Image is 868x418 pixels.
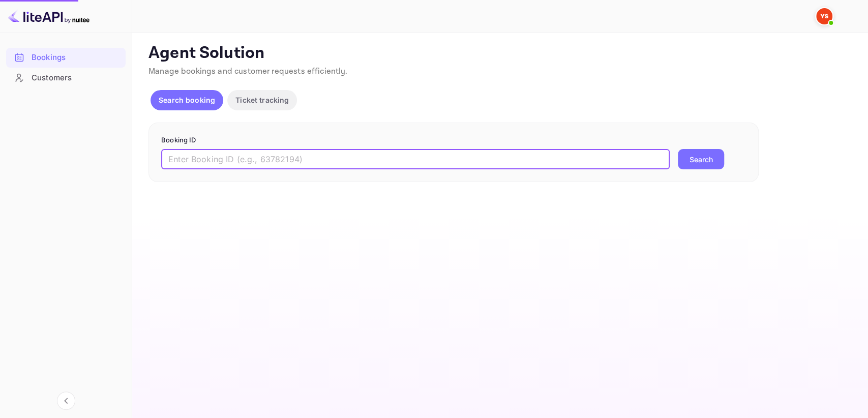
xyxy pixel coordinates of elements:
div: Bookings [32,52,121,64]
p: Ticket tracking [235,95,289,105]
p: Search booking [159,95,215,105]
a: Customers [6,68,126,87]
div: Bookings [6,48,126,68]
a: Bookings [6,48,126,67]
p: Agent Solution [148,43,850,64]
button: Collapse navigation [57,392,75,410]
p: Booking ID [161,135,746,145]
img: LiteAPI logo [8,8,89,24]
img: Yandex Support [816,8,832,24]
button: Search [678,149,724,169]
div: Customers [32,72,121,84]
input: Enter Booking ID (e.g., 63782194) [161,149,670,169]
span: Manage bookings and customer requests efficiently. [148,66,348,77]
div: Customers [6,68,126,88]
